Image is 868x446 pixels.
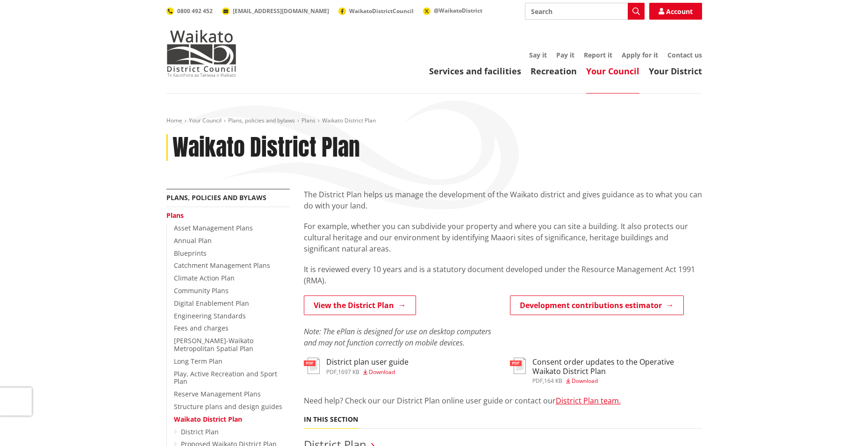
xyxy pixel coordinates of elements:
[510,358,702,383] a: Consent order updates to the Operative Waikato District Plan pdf,164 KB Download
[322,116,376,124] span: Waikato District Plan
[174,261,270,270] a: Catchment Management Plans
[301,116,316,124] a: Plans
[304,358,409,374] a: District plan user guide pdf,1697 KB Download
[174,336,253,353] a: [PERSON_NAME]-Waikato Metropolitan Spatial Plan
[174,223,253,232] a: Asset Management Plans
[423,7,482,14] a: @WaikatoDistrict
[166,211,184,220] a: Plans
[174,357,222,366] a: Long Term Plan
[304,395,702,406] p: Need help? Check our our District Plan online user guide or contact our
[166,116,182,124] a: Home
[532,377,543,385] span: pdf
[586,65,639,77] a: Your Council
[649,65,702,77] a: Your District
[338,368,359,376] span: 1697 KB
[667,50,702,59] a: Contact us
[556,50,574,59] a: Pay it
[584,50,612,59] a: Report it
[174,311,246,320] a: Engineering Standards
[532,378,702,384] div: ,
[181,427,219,436] a: District Plan
[304,264,702,286] p: It is reviewed every 10 years and is a statutory document developed under the Resource Management...
[304,326,491,348] em: Note: The ePlan is designed for use on desktop computers and may not function correctly on mobile...
[556,396,621,406] a: District Plan team.
[174,324,229,332] a: Fees and charges
[174,286,229,295] a: Community Plans
[177,7,213,15] span: 0800 492 452
[166,117,702,125] nav: breadcrumb
[174,369,277,386] a: Play, Active Recreation and Sport Plan
[172,134,360,161] h1: Waikato District Plan
[174,236,212,245] a: Annual Plan
[349,7,414,15] span: WaikatoDistrictCouncil
[525,3,645,20] input: Search input
[189,116,222,124] a: Your Council
[544,377,562,385] span: 164 KB
[228,116,295,124] a: Plans, policies and bylaws
[532,358,702,375] h3: Consent order updates to the Operative Waikato District Plan
[338,7,414,15] a: WaikatoDistrictCouncil
[510,295,684,315] a: Development contributions estimator
[649,3,702,20] a: Account
[622,50,658,59] a: Apply for it
[529,50,547,59] a: Say it
[174,415,242,424] a: Waikato District Plan
[233,7,329,15] span: [EMAIL_ADDRESS][DOMAIN_NAME]
[174,402,282,411] a: Structure plans and design guides
[222,7,329,15] a: [EMAIL_ADDRESS][DOMAIN_NAME]
[304,295,416,315] a: View the District Plan
[174,299,249,308] a: Digital Enablement Plan
[326,368,337,376] span: pdf
[510,358,526,374] img: document-pdf.svg
[434,7,482,14] span: @WaikatoDistrict
[304,221,702,254] p: For example, whether you can subdivide your property and where you can site a building. It also p...
[174,389,261,398] a: Reserve Management Plans
[572,377,598,385] span: Download
[531,65,577,77] a: Recreation
[369,368,395,376] span: Download
[429,65,521,77] a: Services and facilities
[304,189,702,211] p: The District Plan helps us manage the development of the Waikato district and gives guidance as t...
[166,7,213,15] a: 0800 492 452
[174,249,207,258] a: Blueprints
[326,358,409,367] h3: District plan user guide
[166,193,266,202] a: Plans, policies and bylaws
[326,369,409,375] div: ,
[174,273,235,282] a: Climate Action Plan
[304,358,320,374] img: document-pdf.svg
[304,416,358,424] h5: In this section
[166,30,237,77] img: Waikato District Council - Te Kaunihera aa Takiwaa o Waikato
